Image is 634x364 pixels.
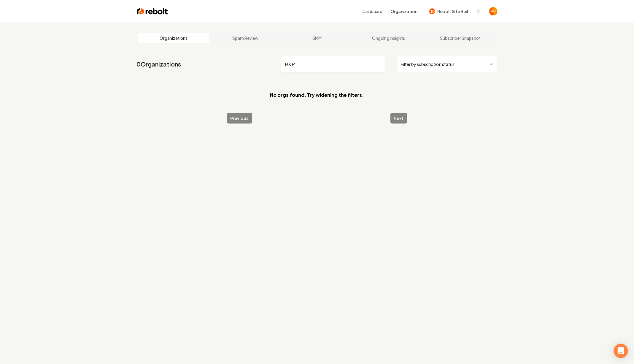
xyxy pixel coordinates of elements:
a: Ongoing Insights [353,33,425,43]
img: Rebolt Site Builder [429,8,435,14]
a: Subscriber Snapshot [425,33,496,43]
a: 0Organizations [137,60,181,68]
button: Open user button [489,7,498,15]
a: SMM [281,33,353,43]
section: No orgs found. Try widening the filters. [137,82,498,108]
a: Dashboard [362,8,382,14]
a: Organizations [138,33,210,43]
img: Rebolt Logo [137,7,168,15]
input: Search by name or ID [281,56,385,72]
a: Spam Review [209,33,281,43]
div: Open Intercom Messenger [614,344,628,358]
img: Anthony Hurgoi [489,7,498,15]
span: Rebolt Site Builder [438,8,474,15]
button: Organization [387,6,421,17]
